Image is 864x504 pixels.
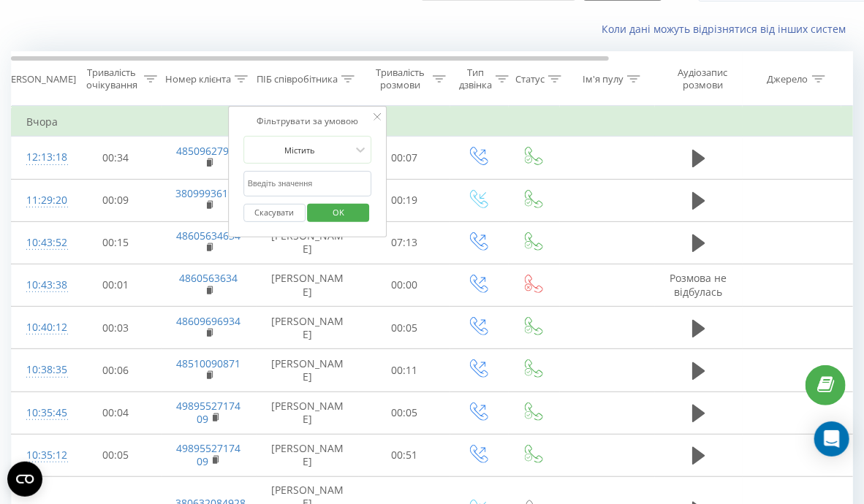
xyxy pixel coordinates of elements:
div: 10:35:45 [26,399,56,427]
td: 00:19 [359,179,450,221]
td: 00:51 [359,434,450,476]
td: 00:34 [70,137,162,179]
a: 4989552717409 [177,399,241,426]
div: [PERSON_NAME] [2,73,76,85]
div: 12:13:18 [26,143,56,172]
td: [PERSON_NAME] [257,221,359,264]
td: 00:01 [70,264,162,306]
td: 00:05 [70,434,162,476]
td: 00:11 [359,349,450,392]
button: Open CMP widget [7,462,42,497]
td: 00:03 [70,307,162,349]
span: OK [318,201,359,224]
div: Ім'я пулу [583,73,624,85]
div: Тип дзвінка [459,66,492,91]
div: Тривалість розмови [371,66,429,91]
td: 07:13 [359,221,450,264]
td: [PERSON_NAME] [257,392,359,434]
td: 00:04 [70,392,162,434]
button: OK [308,204,370,222]
td: 00:09 [70,179,162,221]
a: 48509627905 [177,144,241,158]
a: 48605634634 [177,229,241,243]
td: 00:05 [359,307,450,349]
td: 00:06 [70,349,162,392]
a: 48609696934 [177,314,241,328]
div: 10:43:52 [26,229,56,257]
td: [PERSON_NAME] [257,307,359,349]
div: ПІБ співробітника [257,73,338,85]
a: 4860563634 [180,271,238,285]
td: [PERSON_NAME] [257,264,359,306]
td: 00:00 [359,264,450,306]
span: Розмова не відбулась [670,271,727,298]
td: [PERSON_NAME] [257,349,359,392]
a: Коли дані можуть відрізнятися вiд інших систем [602,22,853,36]
div: Тривалість очікування [83,66,140,91]
div: 10:40:12 [26,313,56,342]
a: 380999361983 [176,186,246,200]
input: Введіть значення [243,171,372,196]
div: 10:38:35 [26,356,56,384]
div: 11:29:20 [26,186,56,215]
div: 10:35:12 [26,441,56,470]
div: 10:43:38 [26,271,56,299]
div: Статус [515,73,545,85]
div: Аудіозапис розмови [667,66,738,91]
td: 00:15 [70,221,162,264]
div: Фільтрувати за умовою [243,114,372,129]
a: 4989552717409 [177,441,241,468]
div: Open Intercom Messenger [814,421,849,457]
td: [PERSON_NAME] [257,434,359,476]
td: 00:07 [359,137,450,179]
div: Джерело [768,73,808,85]
button: Скасувати [243,204,306,222]
a: 48510090871 [177,356,241,370]
td: 00:05 [359,392,450,434]
div: Номер клієнта [165,73,231,85]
